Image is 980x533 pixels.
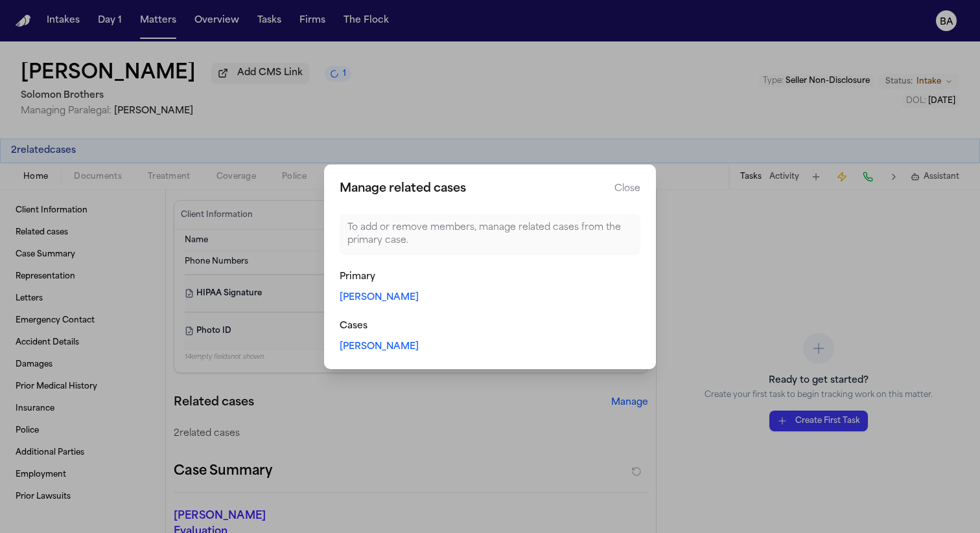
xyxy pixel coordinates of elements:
[340,180,466,198] h2: Manage related cases
[340,291,419,304] a: [PERSON_NAME]
[340,271,640,284] div: Primary
[340,341,419,354] a: [PERSON_NAME]
[614,183,640,196] button: Close
[340,320,640,333] div: Cases
[340,214,640,255] div: To add or remove members, manage related cases from the primary case.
